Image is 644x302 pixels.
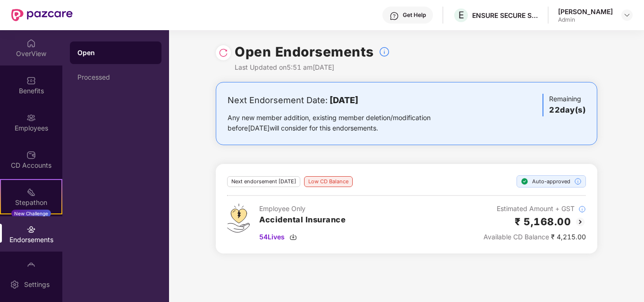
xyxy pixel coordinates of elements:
[77,73,154,81] div: Processed
[26,262,36,271] img: svg+xml;base64,PHN2ZyBpZD0iTXlfT3JkZXJzIiBkYXRhLW5hbWU9Ik15IE9yZGVycyIgeG1sbnM9Imh0dHA6Ly93d3cudz...
[379,46,390,57] img: svg+xml;base64,PHN2ZyBpZD0iSW5mb18tXzMyeDMyIiBkYXRhLW5hbWU9IkluZm8gLSAzMngzMiIgeG1sbnM9Imh0dHA6Ly...
[330,95,358,105] b: [DATE]
[574,178,582,185] img: svg+xml;base64,PHN2ZyBpZD0iSW5mb18tXzMyeDMyIiBkYXRhLW5hbWU9IkluZm8gLSAzMngzMiIgeG1sbnM9Imh0dHA6Ly...
[26,225,36,234] img: svg+xml;base64,PHN2ZyBpZD0iRW5kb3JzZW1lbnRzIiB4bWxucz0iaHR0cDovL3d3dy53My5vcmcvMjAwMC9zdmciIHdpZH...
[542,94,585,116] div: Remaining
[227,204,250,233] img: svg+xml;base64,PHN2ZyB4bWxucz0iaHR0cDovL3d3dy53My5vcmcvMjAwMC9zdmciIHdpZHRoPSI0OS4zMjEiIGhlaWdodD...
[228,94,460,107] div: Next Endorsement Date:
[26,188,36,197] img: svg+xml;base64,PHN2ZyB4bWxucz0iaHR0cDovL3d3dy53My5vcmcvMjAwMC9zdmciIHdpZHRoPSIyMSIgaGVpZ2h0PSIyMC...
[458,9,464,21] span: E
[549,104,585,116] h3: 22 day(s)
[26,150,36,160] img: svg+xml;base64,PHN2ZyBpZD0iQ0RfQWNjb3VudHMiIGRhdGEtbmFtZT0iQ0QgQWNjb3VudHMiIHhtbG5zPSJodHRwOi8vd3...
[235,41,374,62] h1: Open Endorsements
[11,210,51,217] div: New Challenge
[289,233,297,241] img: svg+xml;base64,PHN2ZyBpZD0iRG93bmxvYWQtMzJ4MzIiIHhtbG5zPSJodHRwOi8vd3d3LnczLm9yZy8yMDAwL3N2ZyIgd2...
[21,280,52,289] div: Settings
[390,11,399,21] img: svg+xml;base64,PHN2ZyBpZD0iSGVscC0zMngzMiIgeG1sbnM9Imh0dHA6Ly93d3cudzMub3JnLzIwMDAvc3ZnIiB3aWR0aD...
[259,204,346,214] div: Employee Only
[11,9,73,21] img: New Pazcare Logo
[578,205,586,213] img: svg+xml;base64,PHN2ZyBpZD0iSW5mb18tXzMyeDMyIiBkYXRhLW5hbWU9IkluZm8gLSAzMngzMiIgeG1sbnM9Imh0dHA6Ly...
[403,11,426,19] div: Get Help
[558,7,613,16] div: [PERSON_NAME]
[26,113,36,122] img: svg+xml;base64,PHN2ZyBpZD0iRW1wbG95ZWVzIiB4bWxucz0iaHR0cDovL3d3dy53My5vcmcvMjAwMC9zdmciIHdpZHRoPS...
[77,48,154,57] div: Open
[521,178,528,185] img: svg+xml;base64,PHN2ZyBpZD0iU3RlcC1Eb25lLTE2eDE2IiB4bWxucz0iaHR0cDovL3d3dy53My5vcmcvMjAwMC9zdmciIH...
[227,176,300,187] div: Next endorsement [DATE]
[304,176,353,187] div: Low CD Balance
[517,175,586,188] div: Auto-approved
[483,233,549,241] span: Available CD Balance
[558,16,613,24] div: Admin
[515,214,571,229] h2: ₹ 5,168.00
[228,113,460,133] div: Any new member addition, existing member deletion/modification before [DATE] will consider for th...
[259,232,285,242] span: 54 Lives
[623,11,631,19] img: svg+xml;base64,PHN2ZyBpZD0iRHJvcGRvd24tMzJ4MzIiIHhtbG5zPSJodHRwOi8vd3d3LnczLm9yZy8yMDAwL3N2ZyIgd2...
[1,198,61,207] div: Stepathon
[483,204,586,214] div: Estimated Amount + GST
[472,11,538,20] div: ENSURE SECURE SERVICES PRIVATE LIMITED
[259,214,346,226] h3: Accidental Insurance
[235,62,390,73] div: Last Updated on 5:51 am[DATE]
[575,216,586,228] img: svg+xml;base64,PHN2ZyBpZD0iQmFjay0yMHgyMCIgeG1sbnM9Imh0dHA6Ly93d3cudzMub3JnLzIwMDAvc3ZnIiB3aWR0aD...
[483,232,586,242] div: ₹ 4,215.00
[219,48,228,57] img: svg+xml;base64,PHN2ZyBpZD0iUmVsb2FkLTMyeDMyIiB4bWxucz0iaHR0cDovL3d3dy53My5vcmcvMjAwMC9zdmciIHdpZH...
[10,280,19,289] img: svg+xml;base64,PHN2ZyBpZD0iU2V0dGluZy0yMHgyMCIgeG1sbnM9Imh0dHA6Ly93d3cudzMub3JnLzIwMDAvc3ZnIiB3aW...
[26,76,36,85] img: svg+xml;base64,PHN2ZyBpZD0iQmVuZWZpdHMiIHhtbG5zPSJodHRwOi8vd3d3LnczLm9yZy8yMDAwL3N2ZyIgd2lkdGg9Ij...
[26,39,36,48] img: svg+xml;base64,PHN2ZyBpZD0iSG9tZSIgeG1sbnM9Imh0dHA6Ly93d3cudzMub3JnLzIwMDAvc3ZnIiB3aWR0aD0iMjAiIG...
